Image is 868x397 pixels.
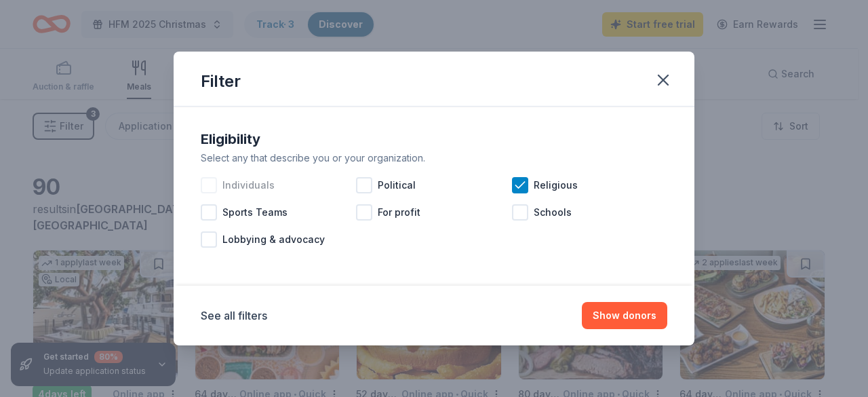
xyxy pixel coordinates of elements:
span: For profit [378,204,420,221]
span: Lobbying & advocacy [222,231,325,248]
span: Religious [534,177,578,193]
button: See all filters [201,307,267,324]
span: Individuals [222,177,275,193]
span: Political [378,177,416,193]
div: Eligibility [201,128,667,150]
div: Filter [201,71,241,92]
span: Sports Teams [222,204,288,221]
span: Schools [534,204,572,221]
div: Select any that describe you or your organization. [201,150,667,166]
button: Show donors [582,302,667,329]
